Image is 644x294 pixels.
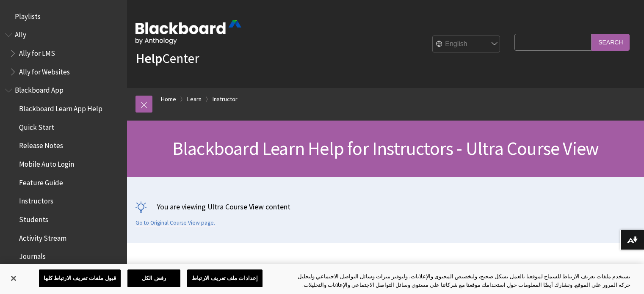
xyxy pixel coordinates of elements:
[135,20,241,44] img: Blackboard by Anthology
[19,65,70,76] span: Ally for Websites
[19,157,74,168] span: Mobile Auto Login
[187,269,263,287] button: إعدادات ملف تعريف الارتباط
[19,176,63,187] span: Feature Guide
[135,219,215,227] a: Go to Original Course View page.
[19,139,63,150] span: Release Notes
[135,50,199,67] a: HelpCenter
[135,50,162,67] strong: Help
[19,194,53,206] span: Instructors
[290,272,630,289] div: نستخدم ملفات تعريف الارتباط للسماح لموقعنا بالعمل بشكل صحيح، ولتخصيص المحتوى والإعلانات، ولتوفير ...
[19,231,66,242] span: Activity Stream
[213,94,238,104] a: Instructor
[172,137,599,160] span: Blackboard Learn Help for Instructors - Ultra Course View
[15,9,41,21] span: Playlists
[19,102,102,113] span: Blackboard Learn App Help
[5,28,122,79] nav: Book outline for Anthology Ally Help
[19,46,55,58] span: Ally for LMS
[135,201,636,212] p: You are viewing Ultra Course View content
[15,83,64,95] span: Blackboard App
[4,269,23,288] button: إغلاق
[161,94,176,104] a: Home
[127,269,180,287] button: رفض الكل
[591,34,630,50] input: Search
[15,28,26,39] span: Ally
[433,36,500,53] select: Site Language Selector
[39,269,121,287] button: قبول ملفات تعريف الارتباط كلها
[19,120,54,132] span: Quick Start
[187,94,202,104] a: Learn
[19,250,46,261] span: Journals
[19,212,48,224] span: Students
[5,9,122,24] nav: Book outline for Playlists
